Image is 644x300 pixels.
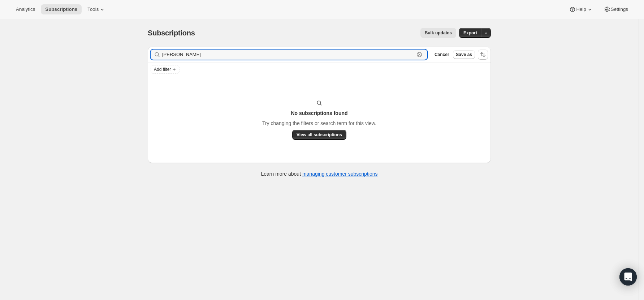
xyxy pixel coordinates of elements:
span: Export [463,30,477,36]
button: Help [565,4,597,14]
button: Subscriptions [41,4,82,14]
span: Save as [456,52,472,57]
div: Open Intercom Messenger [619,268,637,286]
span: Help [576,7,586,12]
button: Save as [453,50,475,59]
span: View all subscriptions [297,132,342,138]
button: Settings [599,4,632,14]
p: Learn more about [261,170,378,177]
button: Tools [83,4,110,14]
button: Analytics [12,4,39,14]
button: Add filter [151,65,180,74]
a: managing customer subscriptions [302,171,378,177]
span: Bulk updates [425,30,452,36]
button: Bulk updates [420,28,456,38]
button: Sort the results [478,50,488,60]
button: Clear [416,51,423,58]
button: View all subscriptions [292,130,346,140]
button: Export [459,28,481,38]
span: Analytics [16,7,35,12]
h3: No subscriptions found [291,110,347,117]
span: Tools [87,7,99,12]
button: Cancel [432,50,451,59]
input: Filter subscribers [162,50,414,60]
span: Subscriptions [45,7,77,12]
span: Cancel [435,52,449,57]
span: Subscriptions [148,29,195,37]
span: Settings [611,7,628,12]
span: Add filter [154,67,171,72]
p: Try changing the filters or search term for this view. [262,120,376,127]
